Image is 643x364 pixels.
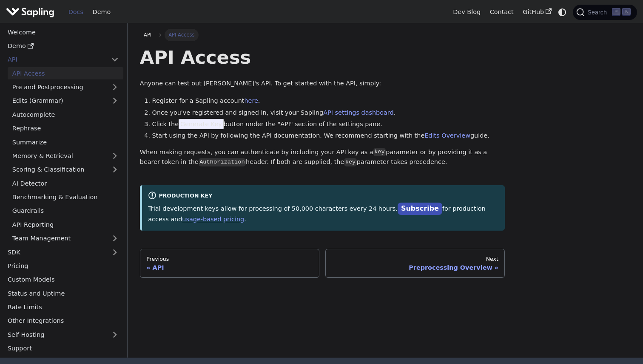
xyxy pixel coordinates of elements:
[3,342,123,355] a: Support
[3,54,106,66] a: API
[325,249,505,278] a: NextPreprocessing Overview
[140,29,505,41] nav: Breadcrumbs
[152,96,505,106] li: Register for a Sapling account .
[518,6,556,19] a: GitHub
[448,6,485,19] a: Dev Blog
[3,274,123,286] a: Custom Models
[8,205,123,217] a: Guardrails
[424,132,470,139] a: Edits Overview
[556,6,569,18] button: Switch between dark and light mode (currently system mode)
[140,79,505,89] p: Anyone can test out [PERSON_NAME]'s API. To get started with the API, simply:
[199,158,246,166] code: Authorization
[3,260,123,272] a: Pricing
[140,46,505,69] h1: API Access
[622,8,631,16] kbd: K
[8,150,123,162] a: Memory & Retrieval
[344,158,356,166] code: key
[485,6,518,19] a: Contact
[152,131,505,141] li: Start using the API by following the API documentation. We recommend starting with the guide.
[8,218,123,231] a: API Reporting
[140,29,156,41] a: API
[244,97,258,104] a: here
[8,108,123,121] a: Autocomplete
[8,164,123,176] a: Scoring & Classification
[140,249,505,278] nav: Docs pages
[140,147,505,168] p: When making requests, you can authenticate by including your API key as a parameter or by providi...
[3,301,123,313] a: Rate Limits
[3,287,123,299] a: Status and Uptime
[64,6,88,19] a: Docs
[3,328,123,341] a: Self-Hosting
[8,81,123,93] a: Pre and Postprocessing
[148,203,499,224] p: Trial development keys allow for processing of 50,000 characters every 24 hours. for production a...
[179,119,224,129] span: Generate Key
[3,315,123,327] a: Other Integrations
[146,256,313,262] div: Previous
[146,264,313,271] div: API
[3,40,123,52] a: Demo
[8,136,123,148] a: Summarize
[106,246,123,258] button: Expand sidebar category 'SDK'
[3,246,106,258] a: SDK
[148,191,499,201] div: Production Key
[8,232,123,245] a: Team Management
[8,177,123,189] a: AI Detector
[88,6,115,19] a: Demo
[6,6,54,18] img: Sapling.ai
[373,148,386,156] code: key
[585,9,612,16] span: Search
[140,249,319,278] a: PreviousAPI
[152,108,505,118] li: Once you've registered and signed in, visit your Sapling .
[8,122,123,135] a: Rephrase
[612,8,620,16] kbd: ⌘
[106,54,123,66] button: Collapse sidebar category 'API'
[6,6,57,18] a: Sapling.ai
[323,109,393,116] a: API settings dashboard
[152,119,505,130] li: Click the button under the "API" section of the settings pane.
[8,95,123,107] a: Edits (Grammar)
[8,67,123,79] a: API Access
[332,264,498,271] div: Preprocessing Overview
[332,256,498,262] div: Next
[165,29,199,41] span: API Access
[398,203,442,215] a: Subscribe
[3,26,123,38] a: Welcome
[182,216,244,223] a: usage-based pricing
[8,191,123,203] a: Benchmarking & Evaluation
[573,5,637,20] button: Search (Command+K)
[144,32,151,38] span: API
